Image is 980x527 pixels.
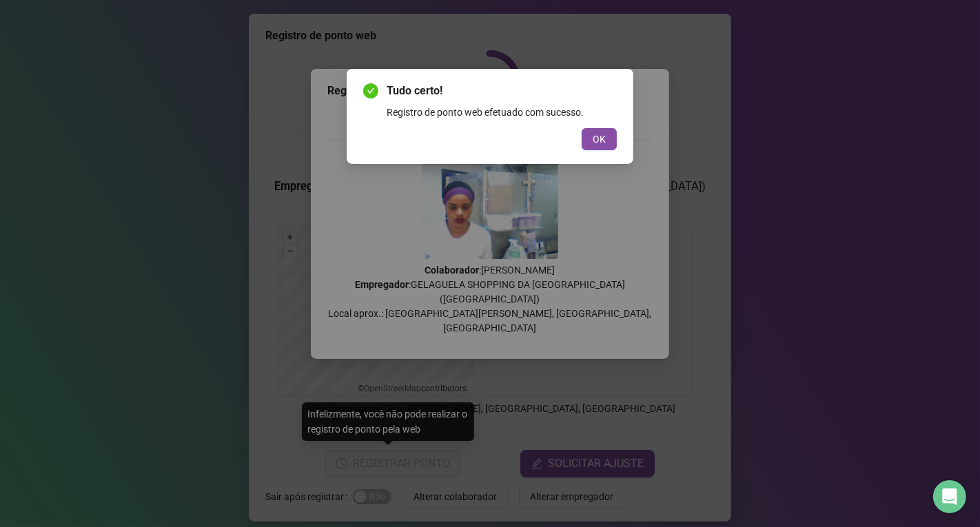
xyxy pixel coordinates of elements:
[363,83,378,99] span: check-circle
[933,480,966,513] div: Open Intercom Messenger
[387,83,617,99] span: Tudo certo!
[593,132,606,147] span: OK
[387,105,617,120] div: Registro de ponto web efetuado com sucesso.
[582,128,617,150] button: OK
